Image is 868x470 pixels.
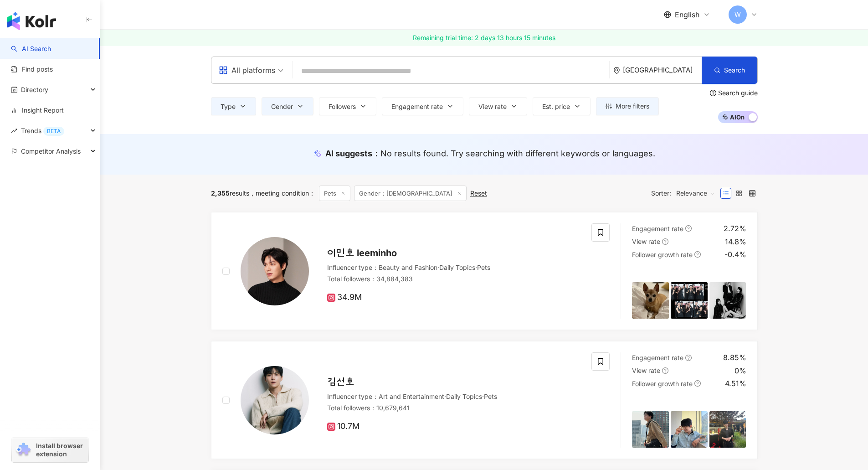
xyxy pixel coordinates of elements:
span: Trends [21,120,64,141]
div: BETA [43,127,64,136]
img: post-image [671,282,708,319]
span: 10.7M [327,422,360,431]
button: Type [211,97,256,115]
span: Search [724,67,745,74]
span: More filters [616,103,649,110]
div: Influencer type ： [327,263,581,272]
a: KOL Avatar이민호 leeminhoInfluencer type：Beauty and Fashion·Daily Topics·PetsTotal followers：34,... [211,212,758,330]
span: · [437,263,439,271]
span: 34.9M [327,293,362,302]
span: Relevance [676,186,715,201]
img: logo [7,12,56,30]
img: chrome extension [15,443,32,457]
div: Total followers ： 10,679,641 [327,403,581,413]
span: · [444,393,446,400]
button: More filters [596,97,659,115]
span: Gender：[DEMOGRAPHIC_DATA] [354,186,467,201]
img: KOL Avatar [241,366,309,434]
span: English [675,10,699,20]
button: Est. price [533,97,591,115]
span: Pets [319,186,350,201]
span: Follower growth rate [632,380,693,387]
span: question-circle [694,380,701,387]
span: View rate [632,238,660,245]
div: Reset [470,190,487,197]
span: 2,355 [211,189,230,197]
span: Install browser extension [36,442,86,458]
span: Art and Entertainment [379,393,444,400]
img: post-image [632,282,669,319]
button: Followers [319,97,376,115]
span: meeting condition ： [249,189,315,197]
span: question-circle [662,238,668,245]
div: results [211,190,249,197]
div: 2.72% [724,223,746,233]
span: Pets [477,263,490,271]
div: Sorter: [651,186,720,201]
img: post-image [671,411,708,448]
div: 8.85% [723,352,746,362]
a: Insight Report [11,106,64,115]
span: question-circle [694,251,701,258]
span: View rate [632,367,660,374]
button: View rate [469,97,527,115]
span: View rate [478,103,507,110]
span: Engagement rate [391,103,443,110]
img: post-image [709,282,746,319]
img: post-image [709,411,746,448]
span: question-circle [685,355,692,361]
button: Gender [262,97,313,115]
div: 4.51% [725,378,746,388]
span: · [475,263,477,271]
span: 이민호 leeminho [327,248,397,258]
div: Total followers ： 34,884,383 [327,274,581,284]
a: KOL Avatar김선호Influencer type：Art and Entertainment·Daily Topics·PetsTotal followers：10,679,6... [211,341,758,459]
a: chrome extensionInstall browser extension [12,438,88,462]
div: Influencer type ： [327,392,581,401]
button: Search [702,57,757,84]
button: Engagement rate [382,97,463,115]
span: Daily Topics [446,393,482,400]
span: Competitor Analysis [21,141,81,161]
span: Pets [484,393,497,400]
span: Beauty and Fashion [379,263,437,271]
span: question-circle [685,225,692,232]
span: appstore [219,66,228,75]
span: rise [11,128,17,134]
img: KOL Avatar [241,237,309,305]
div: AI suggests ： [325,148,655,159]
span: Gender [271,103,293,110]
span: No results found. Try searching with different keywords or languages. [380,149,655,158]
span: · [482,393,484,400]
span: question-circle [662,367,668,374]
div: Search guide [718,89,758,97]
span: question-circle [710,90,716,96]
span: Est. price [542,103,570,110]
a: searchAI Search [11,44,51,53]
span: environment [613,67,620,74]
div: All platforms [219,63,275,77]
span: Daily Topics [439,263,475,271]
span: Engagement rate [632,225,683,232]
div: 14.8% [725,237,746,247]
a: Remaining trial time: 2 days 13 hours 15 minutes [100,30,868,46]
div: [GEOGRAPHIC_DATA] [623,66,702,74]
img: post-image [632,411,669,448]
span: Directory [21,79,48,100]
span: Type [221,103,236,110]
a: Find posts [11,65,53,74]
div: 0% [734,366,746,376]
span: W [734,10,741,20]
div: -0.4% [724,249,746,259]
span: 김선호 [327,377,354,387]
span: Followers [329,103,356,110]
span: Engagement rate [632,354,683,362]
span: Follower growth rate [632,251,693,258]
